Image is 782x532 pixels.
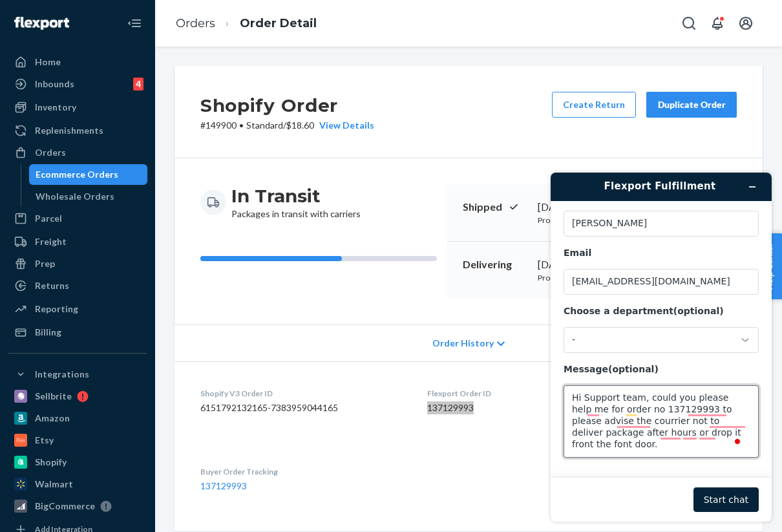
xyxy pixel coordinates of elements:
[165,5,327,43] ol: breadcrumbs
[8,120,147,141] a: Replenishments
[8,208,147,229] a: Parcel
[704,10,730,36] button: Open notifications
[463,257,527,272] p: Delivering
[200,388,407,399] dt: Shopify V3 Order ID
[8,142,147,163] a: Orders
[35,390,72,403] div: Sellbrite
[538,272,646,283] p: Promised by [DATE]
[30,9,57,21] span: Chat
[35,303,78,315] div: Reporting
[427,388,560,399] dt: Flexport Order ID
[35,279,69,292] div: Returns
[35,412,70,425] div: Amazon
[231,184,361,207] h3: In Transit
[657,98,726,111] div: Duplicate Order
[246,120,283,131] span: Standard
[35,101,76,114] div: Inventory
[36,190,114,203] div: Wholesale Orders
[122,10,147,36] button: Close Navigation
[35,368,89,381] div: Integrations
[35,478,73,491] div: Walmart
[35,146,66,159] div: Orders
[733,10,759,36] button: Open account menu
[133,78,143,90] div: 4
[8,474,147,495] a: Walmart
[8,408,147,429] a: Amazon
[8,231,147,252] a: Freight
[646,92,737,118] button: Duplicate Order
[35,212,62,225] div: Parcel
[176,16,215,30] a: Orders
[35,326,61,339] div: Billing
[427,401,560,414] dd: 137129993
[8,275,147,296] a: Returns
[35,456,67,469] div: Shopify
[538,200,646,215] div: [DATE]
[8,74,147,94] a: Inbounds4
[432,337,494,350] span: Order History
[200,401,407,414] dd: 6151792132165-7383959044165
[200,480,247,491] a: 137129993
[8,253,147,274] a: Prep
[200,119,374,132] p: # 149900 / $18.60
[540,162,782,532] iframe: To enrich screen reader interactions, please activate Accessibility in Grammarly extension settings
[200,466,407,477] dt: Buyer Order Tracking
[8,299,147,319] a: Reporting
[676,10,702,36] button: Open Search Box
[463,200,527,215] p: Shipped
[36,168,118,181] div: Ecommerce Orders
[538,215,646,226] p: Promised by [DATE]
[29,164,148,185] a: Ecommerce Orders
[35,257,55,270] div: Prep
[8,430,147,451] a: Etsy
[35,124,103,137] div: Replenishments
[240,16,317,30] a: Order Detail
[35,235,67,248] div: Freight
[35,78,74,90] div: Inbounds
[239,120,244,131] span: •
[538,257,646,272] div: [DATE]
[231,184,361,220] div: Packages in transit with carriers
[8,386,147,407] a: Sellbrite
[14,17,69,30] img: Flexport logo
[200,92,374,119] h2: Shopify Order
[35,434,54,447] div: Etsy
[35,56,61,69] div: Home
[8,364,147,385] button: Integrations
[8,52,147,72] a: Home
[552,92,636,118] button: Create Return
[29,186,148,207] a: Wholesale Orders
[8,452,147,473] a: Shopify
[314,119,374,132] button: View Details
[8,322,147,343] a: Billing
[8,97,147,118] a: Inventory
[8,496,147,516] a: BigCommerce
[35,500,95,513] div: BigCommerce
